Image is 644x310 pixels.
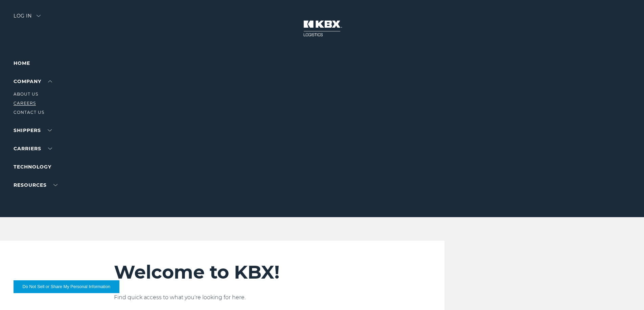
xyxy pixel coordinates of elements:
img: arrow [37,15,41,17]
a: RESOURCES [14,182,57,188]
a: Contact Us [14,110,44,115]
a: About Us [14,92,38,97]
p: Find quick access to what you're looking for here. [114,293,404,302]
h2: Welcome to KBX! [114,261,404,283]
a: Home [14,60,30,66]
img: kbx logo [297,14,347,43]
a: SHIPPERS [14,127,52,133]
a: Technology [14,164,51,170]
button: Do Not Sell or Share My Personal Information [14,280,119,293]
div: Log in [14,14,41,23]
a: Carriers [14,146,52,152]
a: Careers [14,101,36,106]
a: Company [14,78,52,84]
